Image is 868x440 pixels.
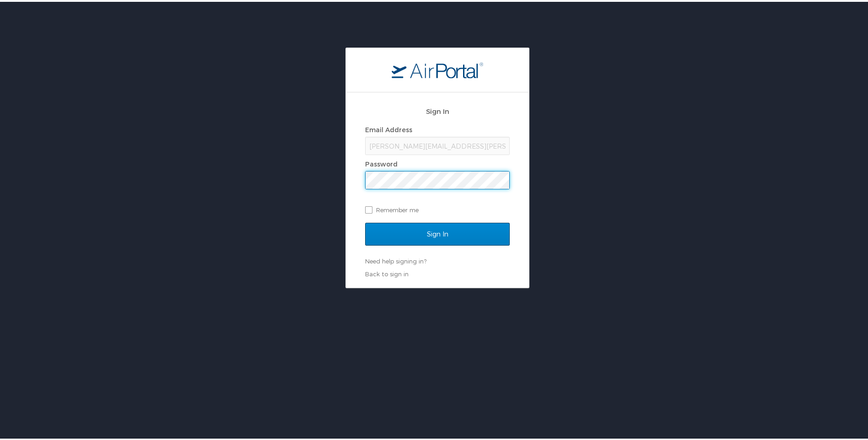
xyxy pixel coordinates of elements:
img: logo [392,60,483,76]
h2: Sign In [365,104,510,115]
input: Sign In [365,221,510,244]
label: Password [365,158,398,166]
a: Back to sign in [365,268,409,276]
label: Remember me [365,201,510,215]
label: Email Address [365,124,412,132]
a: Need help signing in? [365,256,426,263]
